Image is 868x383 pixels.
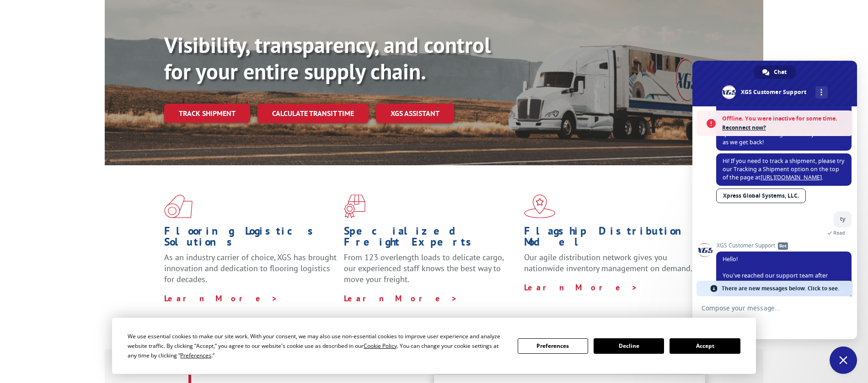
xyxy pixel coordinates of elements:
span: Offline. You were inactive for some time. [722,114,848,123]
span: As an industry carrier of choice, XGS has brought innovation and dedication to flooring logistics... [164,252,337,284]
span: Cookie Policy [364,342,397,350]
p: From 123 overlength loads to delicate cargo, our experienced staff knows the best way to move you... [344,252,517,293]
a: [URL][DOMAIN_NAME] [761,173,822,181]
img: xgs-icon-focused-on-flooring-red [344,194,365,218]
a: Learn More > [164,293,278,304]
span: Hello! You've reached our support team after hours. Leave your email address, write your question... [723,255,844,304]
img: xgs-icon-flagship-distribution-model-red [524,194,556,218]
div: More channels [815,86,828,99]
button: Preferences [518,338,588,354]
span: Preferences [180,352,211,359]
div: Cookie Consent Prompt [112,318,756,374]
img: xgs-icon-total-supply-chain-intelligence-red [164,194,193,218]
a: Learn More > [524,282,638,293]
span: Hi! If you need to track a shipment, please try our Tracking a Shipment option on the top of the ... [723,157,844,181]
span: Reconnect now? [722,123,848,132]
textarea: Compose your message... [702,304,828,312]
a: Learn More > [344,293,458,304]
div: We use essential cookies to make our site work. With your consent, we may also use non-essential ... [128,331,506,360]
a: Xpress Global Systems, LLC. [716,189,806,203]
div: Chat [754,65,796,79]
b: Visibility, transparency, and control for your entire supply chain. [164,31,491,85]
span: XGS Customer Support [716,242,852,249]
a: Calculate transit time [257,104,369,123]
span: ty [840,215,845,223]
span: There are new messages below. Click to see. [722,281,839,296]
a: XGS ASSISTANT [376,104,454,123]
h1: Flagship Distribution Model [524,226,697,252]
button: Decline [594,338,664,354]
span: Chat [774,65,787,79]
a: Track shipment [164,104,250,123]
div: Close chat [830,346,857,374]
span: Our agile distribution network gives you nationwide inventory management on demand. [524,252,692,273]
button: Accept [670,338,740,354]
h1: Flooring Logistics Solutions [164,226,337,252]
span: Read [833,230,845,236]
h1: Specialized Freight Experts [344,226,517,252]
span: Bot [778,242,788,250]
